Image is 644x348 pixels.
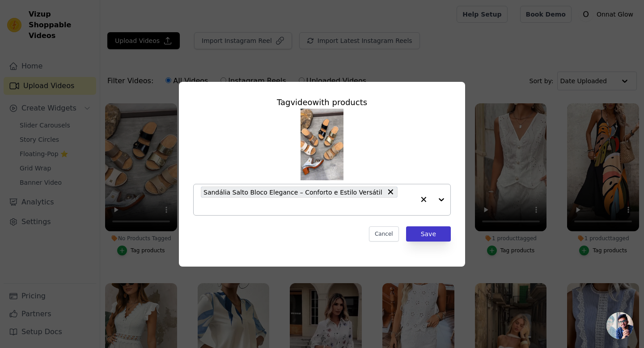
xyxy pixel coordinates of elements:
[301,109,343,180] img: tn-1aec922491b84ce5bf6006e578f5783d.png
[369,226,399,242] button: Cancel
[203,187,382,197] span: Sandália Salto Bloco Elegance – Conforto e Estilo Versátil
[606,312,633,339] div: Bate-papo aberto
[193,96,451,109] div: Tag video with products
[406,226,451,242] button: Save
